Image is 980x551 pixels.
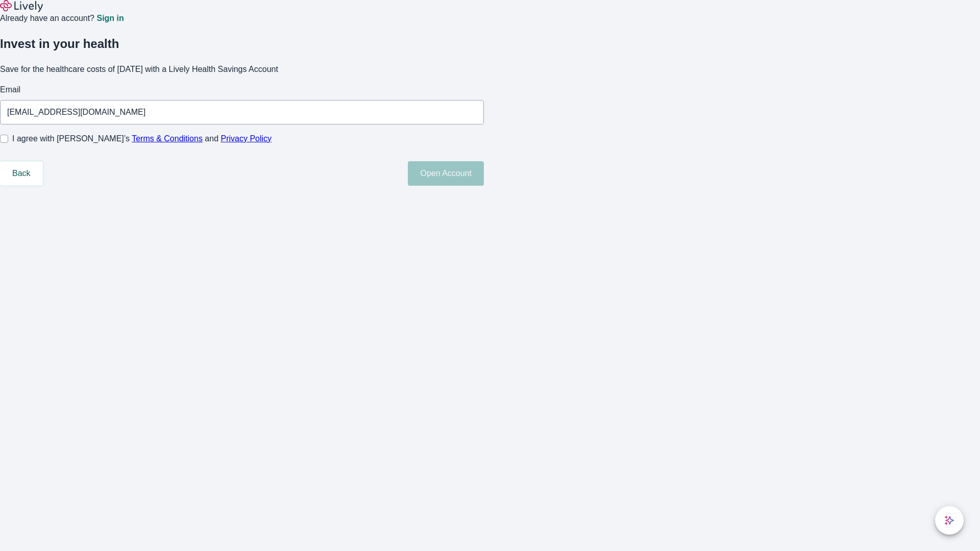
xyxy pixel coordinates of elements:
a: Privacy Policy [221,134,272,143]
button: chat [935,506,964,535]
svg: Lively AI Assistant [944,515,954,525]
a: Sign in [96,14,124,22]
a: Terms & Conditions [132,134,203,143]
span: I agree with [PERSON_NAME]’s and [12,133,272,145]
